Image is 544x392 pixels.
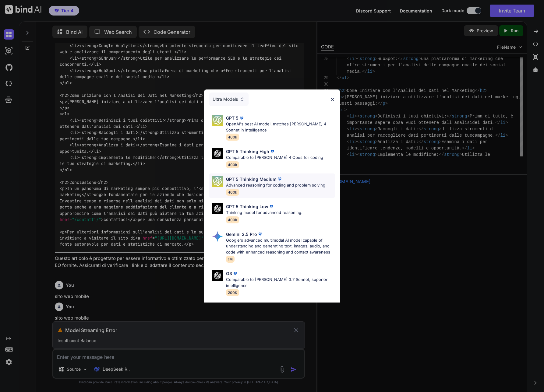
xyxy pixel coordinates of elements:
[226,289,239,296] span: 200K
[269,149,275,155] img: premium
[226,231,257,237] p: Gemini 2.5 Pro
[232,271,238,277] img: premium
[226,121,335,133] p: OpenAI's best AI model, matches [PERSON_NAME] 4 Sonnet in Intelligence
[212,270,223,281] img: Pick Models
[226,210,302,216] p: Thinking model for advanced reasoning.
[212,203,223,214] img: Pick Models
[277,176,283,182] img: premium
[226,189,239,196] span: 400k
[330,97,335,102] img: close
[209,93,249,106] div: Ultra Models
[226,256,235,263] span: 1M
[212,176,223,187] img: Pick Models
[226,176,277,182] p: GPT 5 Thinking Medium
[257,231,263,237] img: premium
[226,216,239,223] span: 400k
[226,237,335,255] p: Google's advanced multimodal AI model capable of understanding and generating text, images, audio...
[212,115,223,126] img: Pick Models
[226,115,238,121] p: GPT 5
[226,203,268,210] p: GPT 5 Thinking Low
[226,161,239,168] span: 400k
[212,231,223,242] img: Pick Models
[212,148,223,159] img: Pick Models
[226,277,335,289] p: Comparable to [PERSON_NAME] 3.7 Sonnet, superior intelligence
[226,148,269,155] p: GPT 5 Thinking High
[226,182,325,188] p: Advanced reasoning for coding and problem solving
[226,134,239,141] span: 400k
[240,97,245,102] img: Pick Models
[226,270,232,277] p: O3
[226,155,323,161] p: Comparable to [PERSON_NAME] 4 Opus for coding
[268,204,274,210] img: premium
[238,115,245,121] img: premium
